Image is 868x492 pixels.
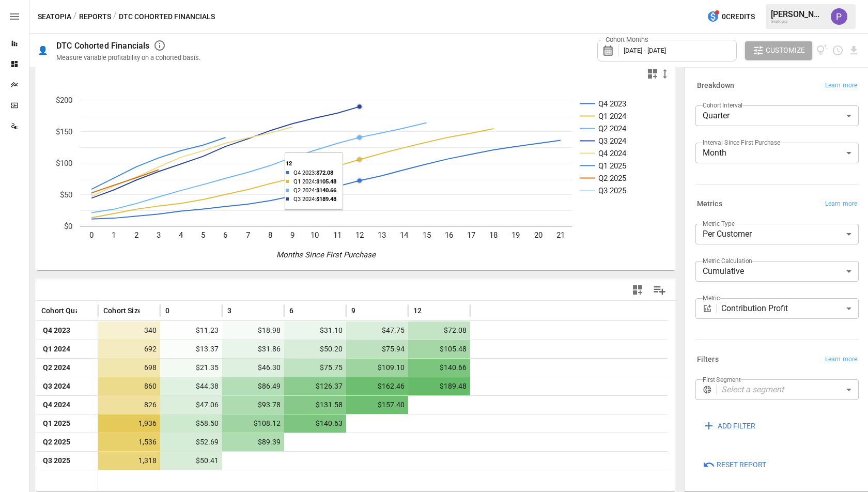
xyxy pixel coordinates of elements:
[41,305,91,316] span: Cohort Quarter
[227,359,282,377] span: $46.30
[289,377,344,395] span: $126.37
[89,230,94,240] text: 0
[157,230,161,240] text: 3
[165,359,220,377] span: $21.35
[227,305,231,316] span: 3
[233,303,247,318] button: Sort
[695,105,859,126] div: Quarter
[36,84,667,270] svg: A chart.
[103,340,158,358] span: 692
[227,377,282,395] span: $86.49
[103,433,158,451] span: 1,536
[227,433,282,451] span: $89.39
[41,414,92,433] span: Q1 2025
[41,396,92,414] span: Q4 2024
[598,174,626,183] text: Q2 2025
[695,261,859,282] div: Cumulative
[695,143,859,163] div: Month
[73,10,77,23] div: /
[695,456,773,474] button: Reset Report
[718,420,755,433] span: ADD FILTER
[467,230,475,240] text: 17
[103,359,158,377] span: 698
[624,47,666,54] span: [DATE] - [DATE]
[64,222,72,231] text: $0
[703,375,741,384] label: First Segment
[351,340,406,358] span: $75.94
[289,305,293,316] span: 6
[695,417,763,435] button: ADD FILTER
[290,230,295,240] text: 9
[771,19,825,24] div: Seatopia
[598,124,627,133] text: Q2 2024
[423,303,437,318] button: Sort
[413,305,422,316] span: 12
[648,279,671,302] button: Manage Columns
[165,414,220,433] span: $58.50
[141,303,155,318] button: Sort
[816,41,828,60] button: View documentation
[103,305,142,316] span: Cohort Size
[413,377,468,395] span: $189.48
[268,230,272,240] text: 8
[355,230,364,240] text: 12
[227,321,282,340] span: $18.98
[413,321,468,340] span: $72.08
[165,321,220,340] span: $11.23
[38,10,71,23] button: Seatopia
[165,396,220,414] span: $47.06
[423,230,431,240] text: 15
[289,321,344,340] span: $31.10
[697,80,734,91] h6: Breakdown
[165,305,169,316] span: 0
[489,230,498,240] text: 18
[333,230,342,240] text: 11
[201,230,205,240] text: 5
[512,230,520,240] text: 19
[766,44,805,57] span: Customize
[848,44,860,56] button: Download report
[165,452,220,470] span: $50.41
[41,452,92,470] span: Q3 2025
[223,230,227,240] text: 6
[60,190,72,199] text: $50
[112,230,116,240] text: 1
[103,321,158,340] span: 340
[534,230,542,240] text: 20
[227,414,282,433] span: $108.12
[703,101,742,110] label: Cohort Interval
[825,355,857,365] span: Learn more
[703,294,720,302] label: Metric
[400,230,409,240] text: 14
[598,99,626,109] text: Q4 2023
[832,44,844,56] button: Schedule report
[134,230,138,240] text: 2
[295,303,309,318] button: Sort
[357,303,371,318] button: Sort
[179,230,183,240] text: 4
[227,340,282,358] span: $31.86
[598,149,627,158] text: Q4 2024
[165,377,220,395] span: $44.38
[413,359,468,377] span: $140.66
[703,219,735,228] label: Metric Type
[603,35,651,44] label: Cohort Months
[351,396,406,414] span: $157.40
[351,377,406,395] span: $162.46
[56,127,72,136] text: $150
[78,303,92,318] button: Sort
[311,230,319,240] text: 10
[41,321,92,340] span: Q4 2023
[165,433,220,451] span: $52.69
[771,9,825,19] div: [PERSON_NAME]
[556,230,565,240] text: 21
[703,256,752,265] label: Metric Calculation
[445,230,453,240] text: 16
[717,458,766,471] span: Reset Report
[598,136,627,146] text: Q3 2024
[165,340,220,358] span: $13.37
[103,377,158,395] span: 860
[721,385,784,394] em: Select a segment
[413,340,468,358] span: $105.48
